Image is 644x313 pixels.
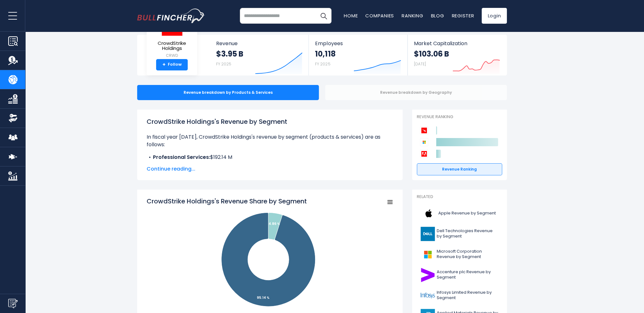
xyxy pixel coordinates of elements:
a: Login [482,8,507,24]
small: FY 2025 [216,61,231,67]
strong: $3.95 B [216,49,243,59]
h1: CrowdStrike Holdings's Revenue by Segment [147,117,393,126]
tspan: 95.14 % [257,295,270,300]
p: In fiscal year [DATE], CrowdStrike Holdings's revenue by segment (products & services) are as fol... [147,133,393,148]
a: Go to homepage [137,9,205,23]
span: Microsoft Corporation Revenue by Segment [437,249,498,260]
span: Employees [315,40,401,46]
a: Register [452,12,474,19]
a: Revenue $3.95 B FY 2025 [210,35,309,75]
a: Accenture plc Revenue by Segment [417,266,502,284]
tspan: 4.86 % [269,221,280,226]
span: Continue reading... [147,165,393,173]
small: FY 2025 [315,61,330,67]
strong: $103.06 B [414,49,449,59]
p: Revenue Ranking [417,114,502,120]
a: Revenue Ranking [417,163,502,175]
a: Ranking [402,12,423,19]
a: CrowdStrike Holdings CRWD [151,15,192,59]
strong: 10,118 [315,49,335,59]
span: Infosys Limited Revenue by Segment [437,290,498,301]
img: INFY logo [421,288,435,303]
img: MSFT logo [421,247,435,262]
img: Ownership [8,113,18,123]
li: $192.14 M [147,153,393,161]
b: Professional Services: [153,153,210,161]
span: Dell Technologies Revenue by Segment [437,228,498,239]
img: AAPL logo [421,206,436,220]
a: Employees 10,118 FY 2025 [309,35,407,75]
tspan: CrowdStrike Holdings's Revenue Share by Segment [147,197,307,206]
img: ACN logo [421,268,435,282]
a: Blog [431,12,444,19]
a: Apple Revenue by Segment [417,205,502,222]
strong: + [162,62,166,68]
a: Companies [365,12,394,19]
img: Microsoft Corporation competitors logo [420,138,428,146]
a: Infosys Limited Revenue by Segment [417,287,502,304]
span: CrowdStrike Holdings [152,41,192,51]
p: Related [417,194,502,200]
a: Microsoft Corporation Revenue by Segment [417,246,502,263]
div: Revenue breakdown by Products & Services [137,85,319,100]
button: Search [316,8,331,24]
small: [DATE] [414,61,426,67]
small: CRWD [152,53,192,58]
a: Market Capitalization $103.06 B [DATE] [408,35,506,75]
a: Home [344,12,358,19]
div: Revenue breakdown by Geography [325,85,507,100]
img: bullfincher logo [137,9,205,23]
img: DELL logo [421,227,435,241]
span: Revenue [216,40,302,46]
span: Apple Revenue by Segment [438,211,496,216]
span: Accenture plc Revenue by Segment [437,269,498,280]
a: +Follow [156,59,188,70]
img: CrowdStrike Holdings competitors logo [420,126,428,135]
a: Dell Technologies Revenue by Segment [417,225,502,243]
img: Adobe competitors logo [420,150,428,158]
span: Market Capitalization [414,40,500,46]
